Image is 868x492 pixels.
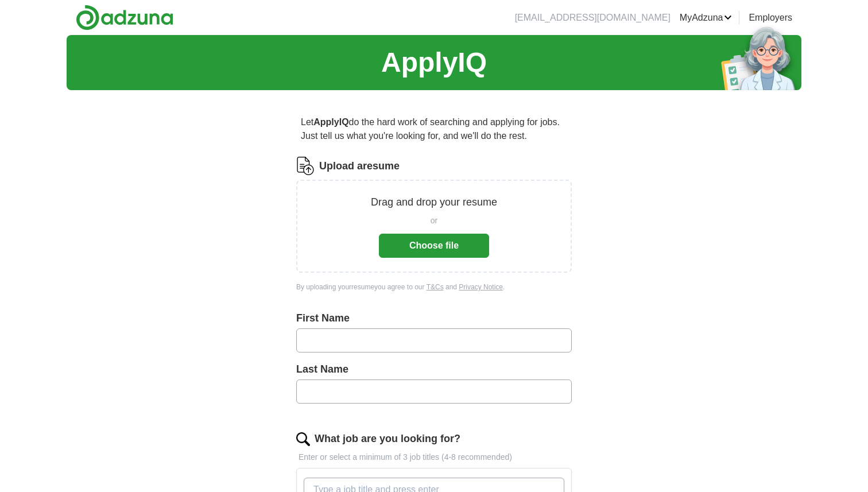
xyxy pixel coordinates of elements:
[749,11,792,25] a: Employers
[319,158,400,174] label: Upload a resume
[296,111,572,148] p: Let do the hard work of searching and applying for jobs. Just tell us what you're looking for, an...
[379,234,489,258] button: Choose file
[296,451,572,463] p: Enter or select a minimum of 3 job titles (4-8 recommended)
[296,157,315,175] img: CV Icon
[680,11,733,25] a: MyAdzuna
[315,431,460,447] label: What job are you looking for?
[427,283,444,291] a: T&Cs
[371,195,497,210] p: Drag and drop your resume
[296,311,572,326] label: First Name
[515,11,671,25] li: [EMAIL_ADDRESS][DOMAIN_NAME]
[381,42,487,83] h1: ApplyIQ
[313,117,348,127] strong: ApplyIQ
[431,215,437,227] span: or
[296,432,310,446] img: search.png
[296,362,572,377] label: Last Name
[76,5,173,30] img: Adzuna logo
[459,283,503,291] a: Privacy Notice
[296,282,572,292] div: By uploading your resume you agree to our and .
